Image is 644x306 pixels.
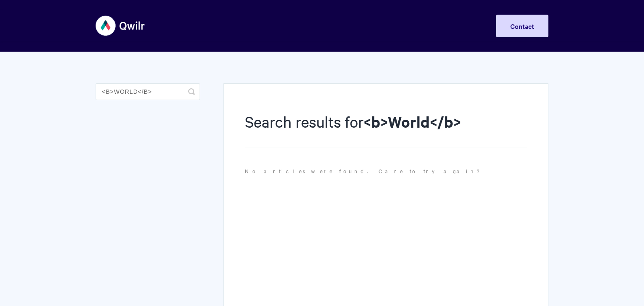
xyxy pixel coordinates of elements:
p: No articles were found. Care to try again? [245,167,527,176]
a: Contact [496,15,548,37]
input: Search [96,83,200,100]
img: Qwilr Help Center [96,10,145,41]
h1: Search results for [245,111,527,147]
strong: <b>World</b> [364,111,461,132]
